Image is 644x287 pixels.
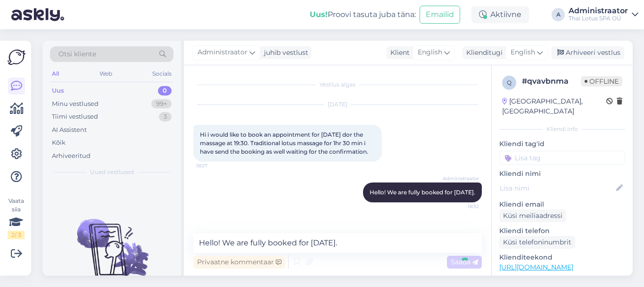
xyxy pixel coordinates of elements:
div: Klient [387,48,410,58]
div: Küsi meiliaadressi [499,209,566,222]
span: Hi i would like to book an appointment for [DATE] dor the massage at 19:30. Traditional lotus mas... [200,131,368,155]
div: Administraator [569,7,628,15]
div: Kliendi info [499,125,625,133]
span: Offline [581,76,622,87]
p: Kliendi nimi [499,169,625,179]
span: English [511,47,535,58]
div: Proovi tasuta juba täna: [310,9,416,20]
a: [URL][DOMAIN_NAME] [499,263,573,271]
span: Hello! We are fully booked for [DATE]. [370,189,475,196]
div: [GEOGRAPHIC_DATA], [GEOGRAPHIC_DATA] [502,96,606,116]
div: Socials [150,68,173,80]
p: Kliendi telefon [499,226,625,236]
span: Administraator [443,175,479,182]
input: Lisa tag [499,151,625,165]
p: Kliendi email [499,200,625,209]
div: Web [98,68,114,80]
span: Uued vestlused [90,168,134,176]
span: English [418,47,442,58]
div: 99+ [151,99,172,109]
div: Vestlus algas [193,80,482,89]
div: Arhiveeritud [52,151,91,161]
button: Emailid [420,6,460,24]
div: Küsi telefoninumbrit [499,236,575,249]
div: Minu vestlused [52,99,99,109]
div: Vaata siia [8,197,25,239]
div: 2 / 3 [8,231,25,239]
div: Thai Lotus SPA OÜ [569,15,628,22]
div: 3 [159,112,172,122]
span: Otsi kliente [58,49,96,59]
div: Uus [52,86,64,96]
p: Vaata edasi ... [499,275,625,284]
div: juhib vestlust [260,48,308,58]
div: All [50,68,61,80]
div: 0 [158,86,172,96]
a: AdministraatorThai Lotus SPA OÜ [569,7,638,22]
span: 18:27 [196,162,231,169]
div: [DATE] [193,100,482,109]
div: # qvavbnma [522,76,581,87]
p: Kliendi tag'id [499,139,625,149]
div: Klienditugi [462,48,503,58]
div: Tiimi vestlused [52,112,98,122]
img: Askly Logo [8,48,25,66]
b: Uus! [310,10,328,19]
div: A [552,8,565,21]
div: Kõik [52,138,66,148]
span: q [507,79,512,86]
p: Klienditeekond [499,252,625,262]
img: No chats [42,202,181,287]
input: Lisa nimi [500,183,614,193]
div: Aktiivne [471,6,529,23]
span: Administraator [198,47,248,58]
div: Arhiveeri vestlus [552,46,624,59]
span: 18:32 [444,203,479,210]
div: AI Assistent [52,125,87,135]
